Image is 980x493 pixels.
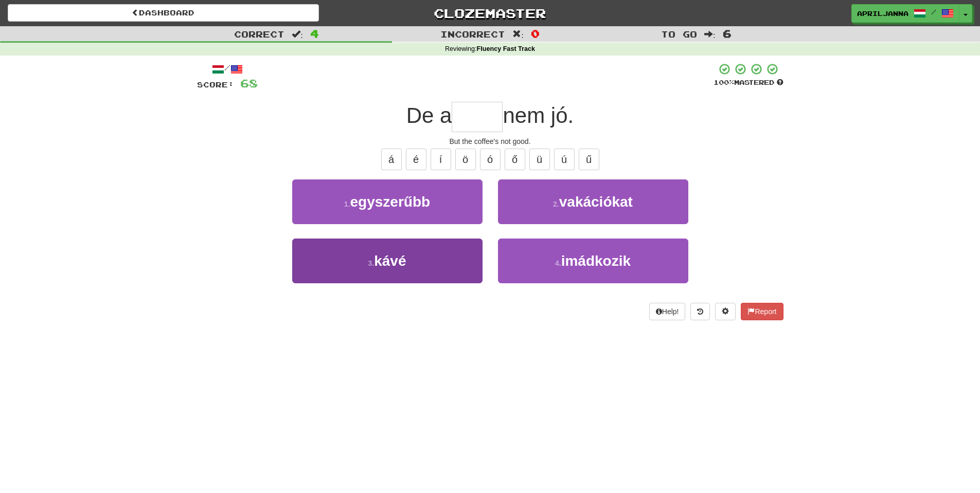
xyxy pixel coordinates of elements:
[292,239,483,283] button: 3.kávé
[561,253,631,269] span: imádkozik
[197,80,234,89] span: Score:
[931,8,936,15] span: /
[480,149,501,170] button: ó
[234,29,284,39] span: Correct
[579,149,599,170] button: ű
[8,4,319,22] a: Dashboard
[649,303,686,320] button: Help!
[851,4,959,23] a: AprilJanna /
[529,149,550,170] button: ü
[197,63,258,76] div: /
[406,103,452,127] span: De a
[714,78,734,86] span: 100 %
[553,200,559,208] small: 2 .
[690,303,710,320] button: Round history (alt+y)
[477,45,535,52] strong: Fluency Fast Track
[406,149,426,170] button: é
[292,179,483,224] button: 1.egyszerűbb
[723,27,732,40] span: 6
[350,194,431,210] span: egyszerűbb
[498,179,688,224] button: 2.vakációkat
[503,103,574,127] span: nem jó.
[344,200,350,208] small: 1 .
[197,136,783,147] div: But the coffee's not good.
[440,29,505,39] span: Incorrect
[555,259,561,267] small: 4 .
[559,194,633,210] span: vakációkat
[512,30,524,39] span: :
[455,149,476,170] button: ö
[704,30,716,39] span: :
[240,77,258,89] span: 68
[531,27,540,40] span: 0
[431,149,451,170] button: í
[334,4,646,22] a: Clozemaster
[857,9,908,18] span: AprilJanna
[661,29,697,39] span: To go
[554,149,575,170] button: ú
[498,239,688,283] button: 4.imádkozik
[741,303,783,320] button: Report
[374,253,406,269] span: kávé
[505,149,525,170] button: ő
[381,149,402,170] button: á
[310,27,319,40] span: 4
[292,30,303,39] span: :
[368,259,375,267] small: 3 .
[714,78,783,87] div: Mastered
